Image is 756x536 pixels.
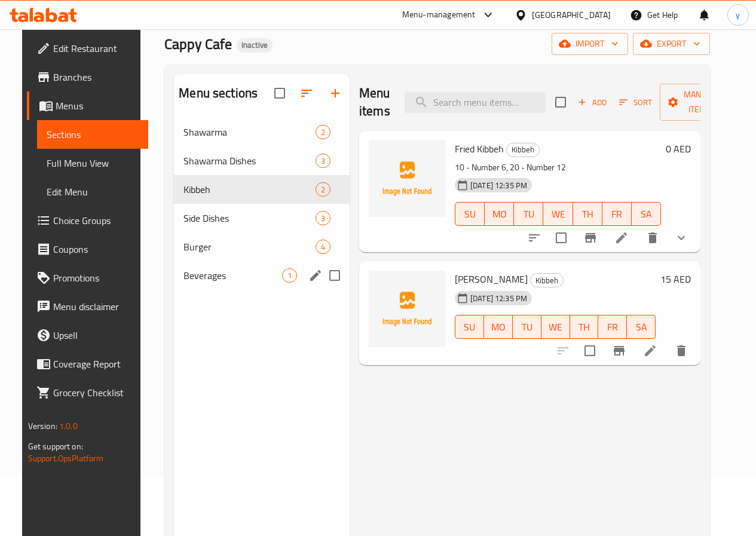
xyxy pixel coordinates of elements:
a: Edit menu item [643,344,657,358]
span: MO [489,206,509,223]
span: 2 [316,184,330,195]
svg: Show Choices [674,231,688,245]
button: TH [570,315,599,339]
span: Shawarma Dishes [183,154,316,168]
span: Coverage Report [53,357,139,371]
span: Choice Groups [53,213,139,228]
button: Add [573,93,611,112]
span: y [736,8,740,22]
span: Burger [183,240,316,254]
span: Cappy Cafe [164,30,232,57]
span: SU [460,206,480,223]
a: Edit Menu [37,177,148,206]
button: delete [667,336,696,365]
span: Edit Restaurant [53,41,139,56]
a: Grocery Checklist [27,378,148,407]
a: Branches [27,63,148,91]
h6: 0 AED [666,140,691,157]
button: MO [484,315,513,339]
span: Add [576,96,608,109]
a: Menu disclaimer [27,292,148,321]
div: Burger4 [174,232,350,261]
span: Menus [56,99,139,113]
button: FR [598,315,627,339]
button: Branch-specific-item [605,336,633,365]
span: Version: [28,418,57,434]
button: SU [455,315,484,339]
button: Branch-specific-item [576,223,605,252]
span: export [642,36,700,51]
span: Sections [47,127,139,142]
button: SU [455,202,485,226]
a: Promotions [27,264,148,292]
button: WE [543,202,573,226]
div: [GEOGRAPHIC_DATA] [532,8,611,22]
span: 2 [316,127,330,138]
span: Select to update [549,225,574,250]
nav: Menu sections [174,113,350,295]
span: import [561,36,619,51]
span: [DATE] 12:35 PM [466,293,532,304]
span: Grocery Checklist [53,385,139,400]
div: Menu-management [402,8,476,22]
span: FR [607,206,627,223]
button: TU [513,315,541,339]
span: Sort sections [292,79,321,108]
button: export [633,33,710,55]
span: MO [489,318,508,336]
button: FR [602,202,632,226]
img: Fried Kibbeh [369,140,445,217]
div: items [316,211,330,225]
div: items [316,154,330,168]
span: SU [460,318,479,336]
a: Menus [27,91,148,120]
div: Inactive [237,38,273,53]
span: TU [519,206,538,223]
span: Fried Kibbeh [455,140,504,158]
button: delete [638,223,667,252]
button: Sort [616,93,655,112]
span: Sort items [611,93,660,112]
span: Promotions [53,271,139,285]
h2: Menu items [359,84,390,120]
button: TU [514,202,543,226]
span: Kibbeh [183,182,316,197]
button: sort-choices [520,223,549,252]
span: TH [575,318,594,336]
span: Get support on: [28,439,83,454]
a: Sections [37,120,148,149]
span: Beverages [183,268,282,283]
span: 1.0.0 [59,418,78,434]
span: Edit Menu [47,185,139,199]
span: [DATE] 12:35 PM [466,180,532,191]
div: items [316,240,330,254]
a: Coverage Report [27,350,148,378]
span: 4 [316,241,330,253]
button: import [552,33,628,55]
button: SA [627,315,656,339]
button: Manage items [660,84,740,121]
span: Side Dishes [183,211,316,225]
a: Coupons [27,235,148,264]
h2: Menu sections [179,84,258,102]
div: Shawarma Dishes3 [174,146,350,175]
span: Select to update [577,338,602,363]
span: SA [636,206,656,223]
span: Add item [573,93,611,112]
input: search [405,92,546,113]
span: Sort [619,96,652,109]
span: Upsell [53,328,139,342]
h6: 15 AED [660,271,691,287]
button: MO [485,202,514,226]
div: Beverages1edit [174,261,350,290]
a: Full Menu View [37,149,148,177]
span: 3 [316,155,330,167]
span: Kibbeh [531,274,563,287]
span: Select section [548,90,573,115]
span: Shawarma [183,125,316,139]
img: Kibbeh Sarai [369,271,445,347]
button: edit [307,267,325,284]
a: Support.OpsPlatform [28,451,104,466]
